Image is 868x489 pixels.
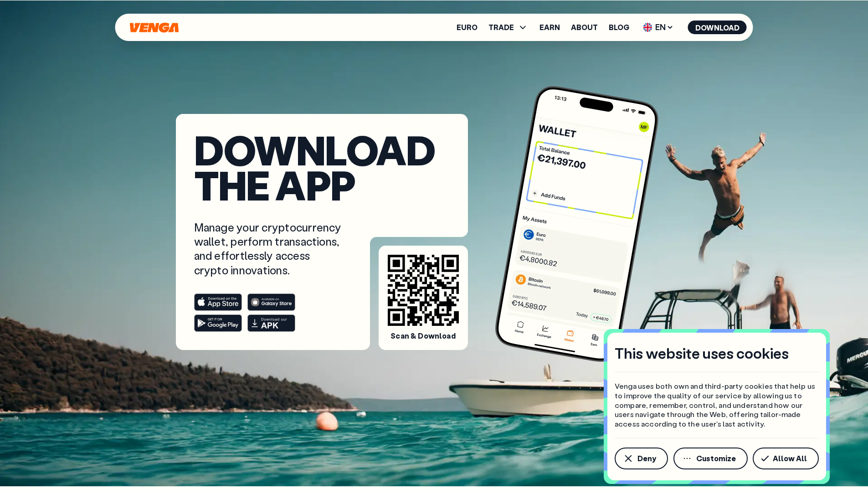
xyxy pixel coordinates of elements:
[488,22,529,33] span: TRADE
[673,448,748,469] button: Customize
[129,22,180,33] svg: Home
[696,455,736,462] span: Customize
[571,24,598,31] a: About
[488,24,514,31] span: TRADE
[615,448,668,469] button: Deny
[773,455,807,462] span: Allow All
[390,331,455,341] span: Scan & Download
[615,381,819,429] p: Venga uses both own and third-party cookies that help us to improve the quality of our service by...
[688,21,747,34] button: Download
[637,455,656,462] span: Deny
[643,23,652,32] img: flag-uk
[609,24,629,31] a: Blog
[539,24,560,31] a: Earn
[753,448,819,469] button: Allow All
[457,24,478,31] a: Euro
[194,132,450,202] h1: Download the app
[492,83,662,365] img: phone
[194,220,344,277] p: Manage your cryptocurrency wallet, perform transactions, and effortlessly access crypto innovations.
[640,20,677,35] span: EN
[615,344,789,363] h4: This website uses cookies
